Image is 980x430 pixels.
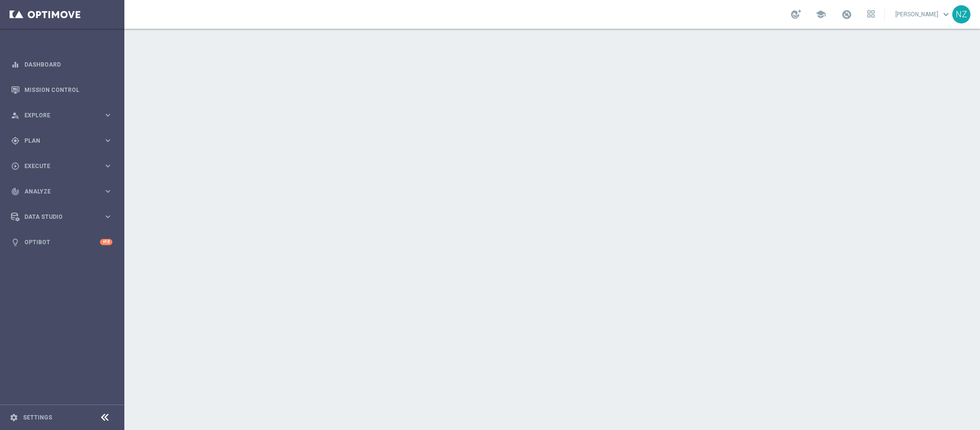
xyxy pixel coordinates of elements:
div: Analyze [11,187,103,196]
button: lightbulb Optibot +10 [11,238,113,246]
a: [PERSON_NAME]keyboard_arrow_down [894,7,952,22]
button: Data Studio keyboard_arrow_right [11,213,113,221]
div: NZ [952,5,970,23]
div: Data Studio [11,213,103,221]
i: keyboard_arrow_right [103,187,112,196]
span: Explore [24,113,103,118]
i: person_search [11,111,20,120]
button: person_search Explore keyboard_arrow_right [11,112,113,119]
span: Data Studio [24,214,103,220]
div: Explore [11,111,103,120]
i: lightbulb [11,238,20,247]
button: track_changes Analyze keyboard_arrow_right [11,188,113,195]
i: settings [10,413,18,422]
span: keyboard_arrow_down [941,9,951,20]
a: Optibot [24,229,100,255]
i: play_circle_outline [11,162,20,170]
div: Dashboard [11,52,112,77]
button: Mission Control [11,86,113,94]
div: Optibot [11,229,112,255]
span: Execute [24,163,103,169]
a: Dashboard [24,52,112,77]
i: keyboard_arrow_right [103,212,112,221]
div: Mission Control [11,77,112,102]
span: Plan [24,138,103,144]
button: gps_fixed Plan keyboard_arrow_right [11,137,113,145]
span: school [815,9,826,20]
i: gps_fixed [11,136,20,145]
div: Execute [11,162,103,170]
button: equalizer Dashboard [11,61,113,68]
a: Settings [23,415,52,420]
i: keyboard_arrow_right [103,161,112,170]
div: +10 [100,239,112,245]
i: track_changes [11,187,20,196]
div: Plan [11,136,103,145]
i: equalizer [11,60,20,69]
button: play_circle_outline Execute keyboard_arrow_right [11,162,113,170]
i: keyboard_arrow_right [103,136,112,145]
a: Mission Control [24,77,112,102]
i: keyboard_arrow_right [103,111,112,120]
span: Analyze [24,189,103,194]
